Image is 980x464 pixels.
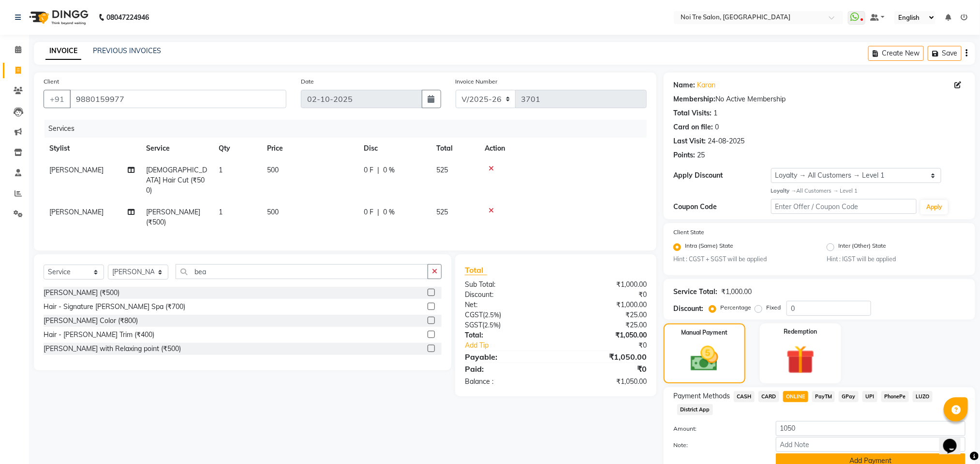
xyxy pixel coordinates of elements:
[261,138,358,159] th: Price
[556,377,654,387] div: ₹1,050.00
[556,351,654,363] div: ₹1,050.00
[49,166,104,174] span: [PERSON_NAME]
[713,108,717,118] div: 1
[784,327,817,336] label: Redemption
[673,136,706,146] div: Last Visit:
[383,165,395,175] span: 0 %
[458,340,572,351] a: Add Tip
[458,363,556,375] div: Paid:
[49,208,104,216] span: [PERSON_NAME]
[673,122,713,132] div: Card on file:
[44,344,181,354] div: [PERSON_NAME] with Relaxing point (₹500)
[673,202,771,212] div: Coupon Code
[458,377,556,387] div: Balance :
[928,46,962,61] button: Save
[697,150,705,160] div: 25
[758,391,779,402] span: CARD
[673,228,704,237] label: Client State
[45,42,81,60] a: INVOICE
[673,304,703,314] div: Discount:
[484,321,499,329] span: 2.5%
[44,316,138,326] div: [PERSON_NAME] Color (₹800)
[383,207,395,217] span: 0 %
[465,321,482,329] span: SGST
[458,290,556,300] div: Discount:
[44,288,119,298] div: [PERSON_NAME] (₹500)
[140,138,213,159] th: Service
[685,241,733,253] label: Intra (Same) State
[771,199,917,214] input: Enter Offer / Coupon Code
[93,46,161,55] a: PREVIOUS INVOICES
[267,166,279,174] span: 500
[868,46,924,61] button: Create New
[364,207,373,217] span: 0 F
[673,287,717,297] div: Service Total:
[219,208,223,216] span: 1
[556,330,654,340] div: ₹1,050.00
[913,391,933,402] span: LUZO
[146,166,207,195] span: [DEMOGRAPHIC_DATA] Hair Cut (₹500)
[431,138,479,159] th: Total
[556,363,654,375] div: ₹0
[465,265,487,275] span: Total
[458,351,556,363] div: Payable:
[682,328,728,337] label: Manual Payment
[776,421,965,436] input: Amount
[812,391,835,402] span: PayTM
[783,391,808,402] span: ONLINE
[677,404,713,415] span: District App
[25,4,91,31] img: logo
[44,302,185,312] div: Hair - Signature [PERSON_NAME] Spa (₹700)
[377,207,379,217] span: |
[556,290,654,300] div: ₹0
[458,310,556,320] div: ( )
[146,208,200,226] span: [PERSON_NAME] (₹500)
[682,343,727,375] img: _cash.svg
[673,391,730,401] span: Payment Methods
[708,136,744,146] div: 24-08-2025
[458,320,556,330] div: ( )
[673,108,712,118] div: Total Visits:
[358,138,431,159] th: Disc
[673,94,965,104] div: No Active Membership
[44,138,140,159] th: Stylist
[939,425,970,454] iframe: chat widget
[44,77,59,86] label: Client
[70,90,286,108] input: Search by Name/Mobile/Email/Code
[720,303,751,312] label: Percentage
[673,80,695,90] div: Name:
[485,311,499,319] span: 2.5%
[556,300,654,310] div: ₹1,000.00
[436,208,448,216] span: 525
[479,138,647,159] th: Action
[715,122,719,132] div: 0
[771,187,797,194] strong: Loyalty →
[106,4,149,31] b: 08047224946
[436,166,448,174] span: 525
[666,424,768,433] label: Amount:
[673,150,695,160] div: Points:
[219,166,223,174] span: 1
[673,94,715,104] div: Membership:
[673,255,812,264] small: Hint : CGST + SGST will be applied
[377,165,379,175] span: |
[921,200,948,214] button: Apply
[777,342,824,378] img: _gift.svg
[556,310,654,320] div: ₹25.00
[862,391,877,402] span: UPI
[44,90,71,108] button: +91
[666,441,768,450] label: Note:
[45,120,654,138] div: Services
[839,391,859,402] span: GPay
[556,280,654,290] div: ₹1,000.00
[776,437,965,452] input: Add Note
[301,77,314,86] label: Date
[827,255,965,264] small: Hint : IGST will be applied
[673,170,771,181] div: Apply Discount
[766,303,781,312] label: Fixed
[881,391,909,402] span: PhonePe
[458,330,556,340] div: Total:
[771,187,965,195] div: All Customers → Level 1
[838,241,886,253] label: Inter (Other) State
[458,300,556,310] div: Net:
